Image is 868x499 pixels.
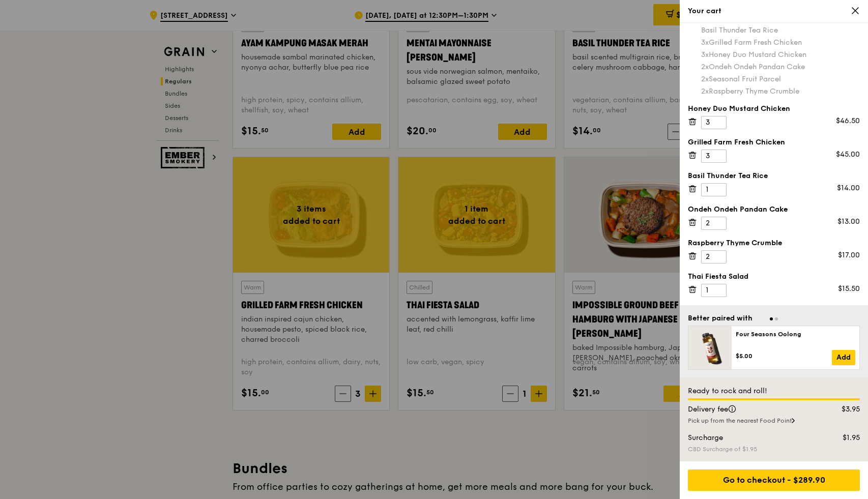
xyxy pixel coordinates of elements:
div: Honey Duo Mustard Chicken [688,104,860,114]
span: 2x [701,87,709,96]
div: Seasonal Fruit Parcel [701,74,860,84]
div: Raspberry Thyme Crumble [688,238,860,248]
div: $46.50 [836,116,860,126]
span: Go to slide 1 [770,317,773,320]
div: Ondeh Ondeh Pandan Cake [701,62,860,72]
div: Honey Duo Mustard Chicken [701,50,860,60]
div: Grilled Farm Fresh Chicken [701,38,860,48]
div: $45.00 [836,150,860,160]
div: Thai Fiesta Salad [688,272,860,282]
div: $17.00 [838,250,860,260]
div: Basil Thunder Tea Rice [701,25,860,36]
span: 3x [701,50,709,59]
span: 3x [701,38,709,47]
div: Four Seasons Oolong [736,330,855,338]
div: Your cart [688,6,860,16]
span: 2x [701,63,709,71]
div: $5.00 [736,352,832,360]
div: $13.00 [837,217,860,227]
div: $3.95 [820,404,866,415]
span: 2x [701,75,709,83]
div: Surcharge [682,433,820,443]
div: CBD Surcharge of $1.95 [688,445,860,453]
div: $15.50 [838,284,860,294]
div: Raspberry Thyme Crumble [701,86,860,97]
div: Go to checkout - $289.90 [688,469,860,491]
div: Delivery fee [682,404,820,415]
a: Add [832,350,855,365]
div: Ondeh Ondeh Pandan Cake [688,204,860,215]
div: $1.95 [820,433,866,443]
div: Grilled Farm Fresh Chicken [688,137,860,148]
div: Pick up from the nearest Food Point [688,417,860,425]
span: Go to slide 2 [775,317,778,320]
div: Basil Thunder Tea Rice [688,171,860,181]
div: Ready to rock and roll! [688,386,860,396]
div: $14.00 [837,183,860,193]
div: Better paired with [688,313,753,324]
